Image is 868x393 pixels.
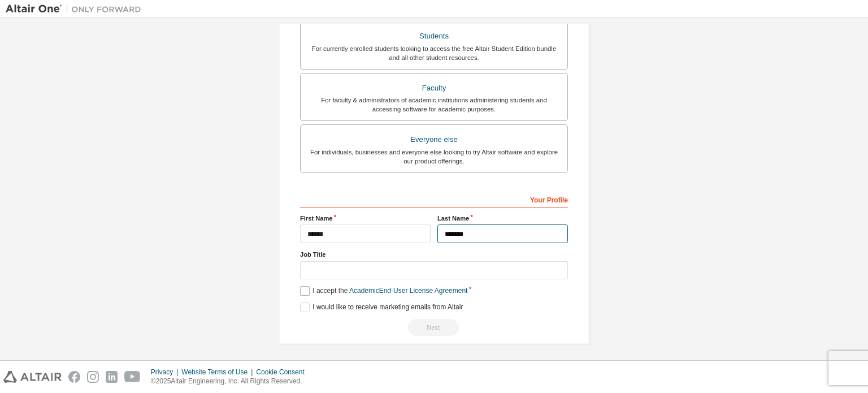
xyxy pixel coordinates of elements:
[307,80,561,96] div: Faculty
[6,3,147,15] img: Altair One
[307,148,561,166] div: For individuals, businesses and everyone else looking to try Altair software and explore our prod...
[300,250,568,259] label: Job Title
[437,214,568,223] label: Last Name
[300,319,568,336] div: Read and acccept EULA to continue
[256,368,311,377] div: Cookie Consent
[124,371,141,383] img: youtube.svg
[300,286,467,296] label: I accept the
[307,96,561,114] div: For faculty & administrators of academic institutions administering students and accessing softwa...
[68,371,80,383] img: facebook.svg
[151,377,311,386] p: © 2025 Altair Engineering, Inc. All Rights Reserved.
[307,28,561,44] div: Students
[307,44,561,62] div: For currently enrolled students looking to access the free Altair Student Edition bundle and all ...
[3,371,62,383] img: altair_logo.svg
[151,368,181,377] div: Privacy
[300,214,431,223] label: First Name
[349,287,467,295] a: Academic End-User License Agreement
[87,371,99,383] img: instagram.svg
[300,190,568,208] div: Your Profile
[181,368,256,377] div: Website Terms of Use
[307,132,561,148] div: Everyone else
[300,303,463,312] label: I would like to receive marketing emails from Altair
[106,371,118,383] img: linkedin.svg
